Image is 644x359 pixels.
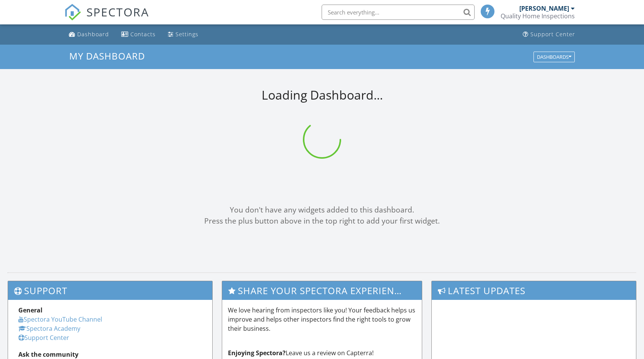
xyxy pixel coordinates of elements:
[64,4,81,21] img: The Best Home Inspection Software - Spectora
[228,348,416,357] p: Leave us a review on Capterra!
[77,31,109,38] div: Dashboard
[8,281,212,300] h3: Support
[533,52,575,62] button: Dashboards
[66,27,112,42] a: Dashboard
[176,31,198,38] div: Settings
[432,281,636,300] h3: Latest Updates
[64,10,149,26] a: SPECTORA
[501,12,575,20] div: Quality Home Inspections
[18,315,102,324] a: Spectora YouTube Channel
[228,306,416,333] p: We love hearing from inspectors like you! Your feedback helps us improve and helps other inspecto...
[519,5,569,12] div: [PERSON_NAME]
[18,350,202,359] div: Ask the community
[8,216,636,227] div: Press the plus button above in the top right to add your first widget.
[520,27,578,42] a: Support Center
[18,324,80,333] a: Spectora Academy
[130,31,156,38] div: Contacts
[322,5,475,20] input: Search everything...
[530,31,575,38] div: Support Center
[18,333,69,342] a: Support Center
[228,349,286,357] strong: Enjoying Spectora?
[537,54,571,60] div: Dashboards
[8,204,636,216] div: You don't have any widgets added to this dashboard.
[69,50,145,62] span: My Dashboard
[222,281,422,300] h3: Share Your Spectora Experience
[118,27,159,42] a: Contacts
[18,306,42,314] strong: General
[86,4,149,20] span: SPECTORA
[165,27,202,42] a: Settings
